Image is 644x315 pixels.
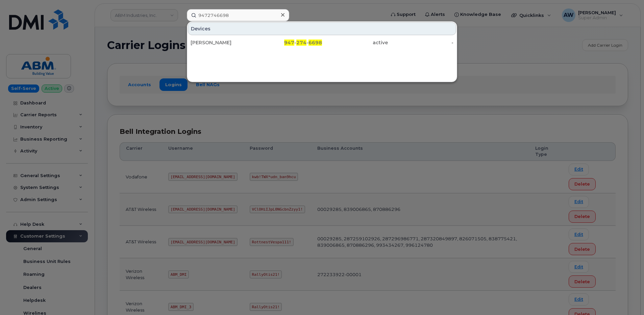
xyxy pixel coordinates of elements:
[256,39,322,46] div: - -
[296,40,306,46] span: 274
[322,39,388,46] div: active
[284,40,294,46] span: 947
[191,39,256,46] div: [PERSON_NAME]
[188,22,456,35] div: Devices
[388,39,454,46] div: -
[308,40,322,46] span: 6698
[188,37,456,49] a: [PERSON_NAME]947-274-6698active-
